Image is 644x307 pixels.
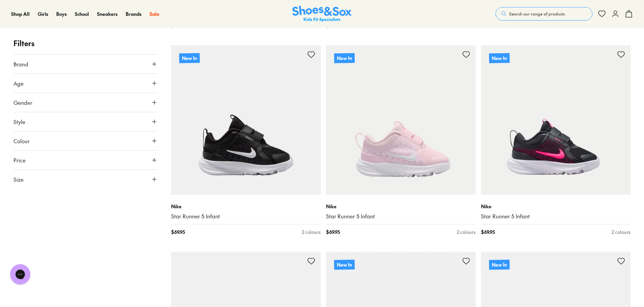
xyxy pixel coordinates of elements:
[292,6,352,22] img: SNS_Logo_Responsive.svg
[38,10,48,17] span: Girls
[489,259,510,270] p: New In
[11,10,30,17] span: Shop All
[326,45,476,195] a: New In
[326,213,476,220] a: Star Runner 5 Infant
[326,228,340,236] span: $ 69.95
[509,11,565,17] span: Search our range of products
[171,203,321,210] p: Nike
[13,170,158,189] button: Size
[38,10,48,18] a: Girls
[75,10,89,17] span: School
[13,151,158,170] button: Price
[171,45,321,195] a: New In
[13,131,158,150] button: Colour
[75,10,89,18] a: School
[97,10,118,17] span: Sneakers
[334,53,355,63] p: New In
[13,79,24,87] span: Age
[481,213,631,220] a: Star Runner 5 Infant
[150,10,159,17] span: Sale
[13,98,32,106] span: Gender
[150,10,159,18] a: Sale
[13,55,158,73] button: Brand
[179,52,200,64] p: New In
[171,213,321,220] a: Star Runner 5 Infant
[13,156,26,164] span: Price
[612,228,631,236] div: 2 colours
[457,228,476,236] div: 2 colours
[56,10,67,17] span: Boys
[13,60,28,68] span: Brand
[495,7,592,21] button: Search our range of products
[481,45,631,195] a: New In
[302,228,321,236] div: 2 colours
[97,10,118,18] a: Sneakers
[7,262,34,287] iframe: Gorgias live chat messenger
[126,10,141,17] span: Brands
[13,137,30,145] span: Colour
[13,118,25,126] span: Style
[171,228,185,236] span: $ 69.95
[56,10,67,18] a: Boys
[489,53,510,63] p: New In
[13,112,158,131] button: Style
[292,6,352,22] a: Shoes & Sox
[481,203,631,210] p: Nike
[13,175,24,183] span: Size
[326,203,476,210] p: Nike
[11,10,30,18] a: Shop All
[13,74,158,93] button: Age
[334,259,355,270] p: New In
[13,38,158,49] p: Filters
[13,93,158,112] button: Gender
[126,10,141,18] a: Brands
[481,228,495,236] span: $ 69.95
